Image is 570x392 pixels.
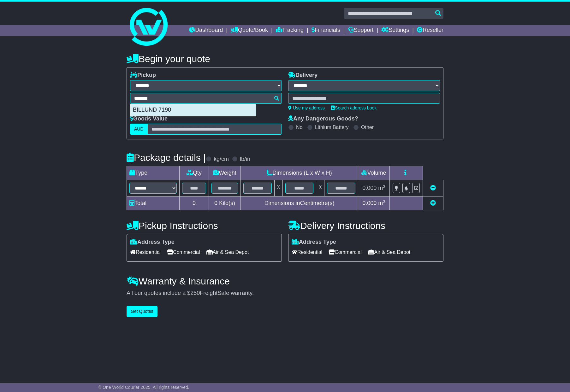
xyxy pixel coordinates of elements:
[417,25,443,36] a: Reseller
[127,152,206,163] h4: Package details |
[206,247,249,257] span: Air & Sea Depot
[288,115,358,122] label: Any Dangerous Goods?
[368,247,411,257] span: Air & Sea Depot
[130,72,156,79] label: Pickup
[378,185,385,191] span: m
[274,180,282,196] td: x
[180,166,209,180] td: Qty
[180,196,209,210] td: 0
[189,25,223,36] a: Dashboard
[362,200,377,206] span: 0.000
[312,25,340,36] a: Financials
[430,185,436,191] a: Remove this item
[331,105,377,110] a: Search address book
[288,105,325,110] a: Use my address
[127,276,443,286] h4: Warranty & Insurance
[383,184,385,189] sup: 3
[130,115,168,122] label: Goods Value
[358,166,389,180] td: Volume
[288,220,443,231] h4: Delivery Instructions
[209,196,241,210] td: Kilo(s)
[127,220,282,231] h4: Pickup Instructions
[130,239,175,246] label: Address Type
[240,196,358,210] td: Dimensions in Centimetre(s)
[362,185,377,191] span: 0.000
[127,54,443,64] h4: Begin your quote
[276,25,304,36] a: Tracking
[288,72,318,79] label: Delivery
[190,290,200,296] span: 250
[127,196,180,210] td: Total
[130,93,282,104] typeahead: Please provide city
[130,124,148,135] label: AUD
[378,200,385,206] span: m
[361,124,374,130] label: Other
[130,247,161,257] span: Residential
[130,104,256,116] div: BILLUND 7190
[348,25,373,36] a: Support
[214,200,217,206] span: 0
[127,306,157,317] button: Get Quotes
[167,247,200,257] span: Commercial
[240,156,250,163] label: lb/in
[98,385,189,390] span: © One World Courier 2025. All rights reserved.
[209,166,241,180] td: Weight
[381,25,409,36] a: Settings
[214,156,229,163] label: kg/cm
[240,166,358,180] td: Dimensions (L x W x H)
[383,199,385,204] sup: 3
[430,200,436,206] a: Add new item
[292,239,336,246] label: Address Type
[292,247,322,257] span: Residential
[315,124,349,130] label: Lithium Battery
[127,166,180,180] td: Type
[127,290,443,297] div: All our quotes include a $ FreightSafe warranty.
[296,124,302,130] label: No
[231,25,268,36] a: Quote/Book
[329,247,361,257] span: Commercial
[316,180,324,196] td: x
